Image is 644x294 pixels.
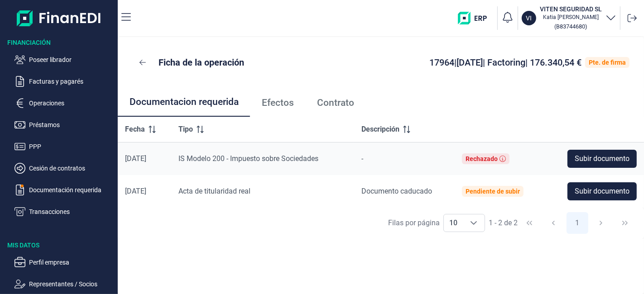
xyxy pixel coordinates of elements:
div: Rechazado [466,155,498,162]
span: IS Modelo 200 - Impuesto sobre Sociedades [178,154,318,163]
button: Next Page [590,212,612,234]
button: First Page [519,212,540,234]
p: Cesión de contratos [29,163,114,174]
p: Facturas y pagarés [29,76,114,87]
span: 1 - 2 de 2 [489,219,518,227]
p: Katia [PERSON_NAME] [540,14,602,21]
img: erp [458,12,494,24]
span: Documentacion requerida [130,97,239,107]
span: Contrato [317,98,354,108]
div: Filas por página [388,218,440,228]
a: Efectos [250,88,305,118]
span: 17964 | [DATE] | Factoring | 176.340,54 € [429,57,582,68]
p: Representantes / Socios [29,279,114,289]
span: Subir documento [575,186,630,197]
img: Logo de aplicación [17,7,101,29]
a: Documentacion requerida [118,88,250,118]
span: 10 [444,214,463,232]
span: Acta de titularidad real [178,187,250,195]
button: Subir documento [567,150,637,168]
button: Perfil empresa [14,257,114,268]
span: Tipo [178,124,193,135]
button: Transacciones [14,206,114,217]
span: Fecha [125,124,145,135]
button: VIVITEN SEGURIDAD SLKatia [PERSON_NAME](B83744680) [522,5,616,32]
button: Operaciones [14,98,114,109]
p: Poseer librador [29,54,114,65]
button: Previous Page [543,212,564,234]
button: Representantes / Socios [14,279,114,289]
button: Préstamos [14,119,114,130]
h3: VITEN SEGURIDAD SL [540,5,602,14]
div: [DATE] [125,187,164,196]
span: Subir documento [575,153,630,164]
a: Contrato [305,88,365,118]
small: Copiar cif [555,23,587,30]
button: Documentación requerida [14,185,114,195]
p: Perfil empresa [29,257,114,268]
span: - [361,154,363,163]
p: VI [526,14,532,23]
p: Ficha de la operación [159,56,244,69]
div: Choose [463,214,485,232]
button: Poseer librador [14,54,114,65]
div: Pendiente de subir [466,188,520,195]
button: Last Page [614,212,636,234]
p: Transacciones [29,206,114,217]
button: PPP [14,141,114,152]
button: Facturas y pagarés [14,76,114,87]
p: Documentación requerida [29,185,114,195]
p: Operaciones [29,98,114,109]
button: Subir documento [567,182,637,200]
p: PPP [29,141,114,152]
button: Page 1 [567,212,588,234]
div: Pte. de firma [589,59,626,66]
span: Documento caducado [361,187,432,195]
span: Descripción [361,124,399,135]
div: [DATE] [125,154,164,163]
p: Préstamos [29,119,114,130]
span: Efectos [262,98,294,108]
button: Cesión de contratos [14,163,114,174]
